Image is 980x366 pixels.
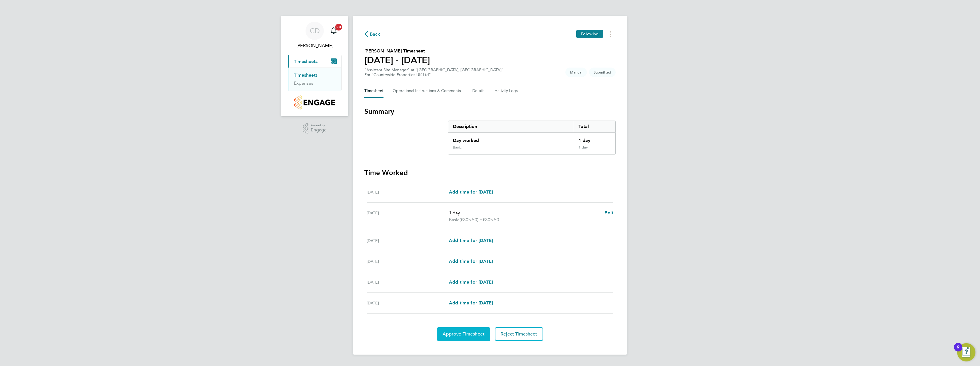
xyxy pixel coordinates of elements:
section: Timesheet [364,107,616,341]
div: [DATE] [367,210,449,223]
div: 9 [957,347,959,355]
a: Powered byEngage [303,123,327,134]
p: 1 day [449,210,600,216]
nav: Main navigation [281,16,348,116]
a: Timesheets [294,72,318,78]
div: Description [448,121,574,132]
span: £305.50 [483,217,499,222]
div: For "Countryside Properties UK Ltd" [364,72,503,77]
h3: Time Worked [364,168,616,177]
span: Approve Timesheet [443,331,485,337]
a: Add time for [DATE] [449,300,493,306]
span: Back [370,31,380,38]
a: 20 [328,22,340,40]
span: This timesheet is Submitted. [589,68,616,77]
span: Add time for [DATE] [449,300,493,306]
div: Timesheets [288,68,341,91]
span: Add time for [DATE] [449,238,493,243]
button: Back [364,30,380,38]
a: Add time for [DATE] [449,189,493,196]
span: 20 [335,24,342,30]
h2: [PERSON_NAME] Timesheet [364,48,430,54]
div: Day worked [448,133,574,145]
span: (£305.50) = [459,217,483,222]
span: Engage [311,128,327,133]
img: countryside-properties-logo-retina.png [294,95,335,109]
a: Expenses [294,80,313,86]
button: Approve Timesheet [437,327,490,341]
span: CD [310,27,320,34]
div: "Assistant Site Manager" at "[GEOGRAPHIC_DATA], [GEOGRAPHIC_DATA]" [364,68,503,77]
button: Timesheets Menu [605,30,616,38]
div: [DATE] [367,279,449,286]
div: [DATE] [367,189,449,196]
button: Open Resource Center, 9 new notifications [957,343,975,361]
span: Timesheets [294,59,318,64]
div: 1 day [574,133,615,145]
a: Go to home page [288,95,342,109]
div: Total [574,121,615,132]
a: Add time for [DATE] [449,258,493,265]
span: This timesheet was manually created. [565,68,587,77]
span: Chris Dickerson [288,42,342,49]
span: Edit [605,210,613,215]
button: Activity Logs [495,84,519,98]
a: Add time for [DATE] [449,237,493,244]
button: Timesheets [288,55,341,68]
span: Reject Timesheet [501,331,537,337]
span: Add time for [DATE] [449,279,493,285]
a: Edit [605,210,613,216]
a: Add time for [DATE] [449,279,493,286]
button: Timesheet [364,84,383,98]
span: Add time for [DATE] [449,259,493,264]
div: [DATE] [367,258,449,265]
span: Add time for [DATE] [449,189,493,195]
div: Summary [448,121,616,154]
h1: [DATE] - [DATE] [364,54,430,66]
button: Details [472,84,485,98]
span: Basic [449,216,459,223]
button: Operational Instructions & Comments [393,84,463,98]
a: CD[PERSON_NAME] [288,22,342,49]
button: Following [576,30,603,38]
div: 1 day [574,145,615,154]
div: Basic [453,145,461,150]
h3: Summary [364,107,616,116]
span: Powered by [311,123,327,128]
span: Following [581,31,599,36]
div: [DATE] [367,300,449,306]
button: Reject Timesheet [495,327,543,341]
div: [DATE] [367,237,449,244]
